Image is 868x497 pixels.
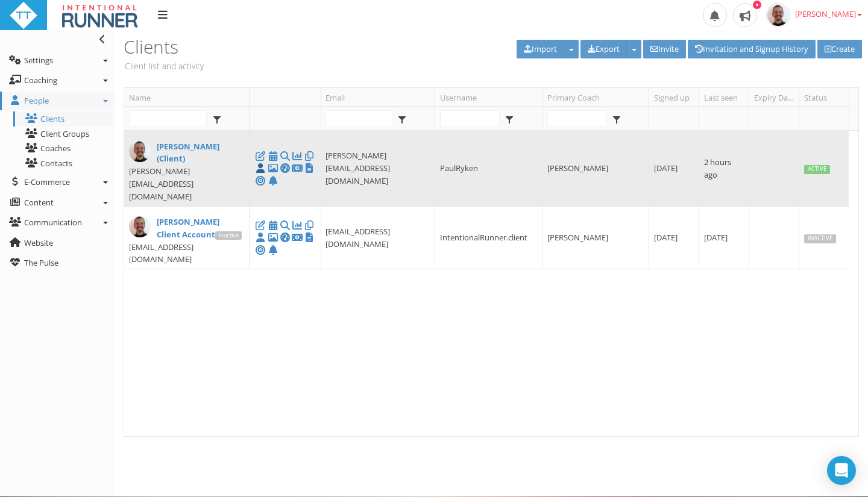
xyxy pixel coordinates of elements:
a: Client Training Dashboard [279,163,291,173]
a: Client Groups [13,127,113,142]
a: Profile [254,163,266,173]
a: Create [817,40,862,58]
a: Activity Search [279,150,291,161]
span: select [209,111,224,127]
span: People [24,95,49,106]
a: Progress images [266,163,278,173]
a: Primary Coach [547,88,649,106]
a: Email [325,88,435,106]
a: Edit Client [254,150,266,161]
span: Website [24,237,53,248]
button: Export [580,40,627,58]
a: Coaches [13,141,113,156]
td: [PERSON_NAME] [542,207,649,270]
a: Files [303,150,315,161]
a: Invite [643,40,686,58]
span: INACTIVE [215,231,242,240]
td: [EMAIL_ADDRESS][DOMAIN_NAME] [321,207,435,270]
a: Notifications [266,245,278,255]
a: Progress images [266,232,278,243]
a: Status [804,88,849,106]
span: Inactive [804,234,836,243]
td: [DATE] [649,131,699,206]
span: Active [804,165,830,174]
a: Training Zones [254,245,266,255]
a: Contacts [13,156,113,171]
td: [PERSON_NAME][EMAIL_ADDRESS][DOMAIN_NAME] [321,131,435,206]
span: Communication [24,217,82,228]
span: E-Commerce [24,177,70,187]
span: [PERSON_NAME] [795,8,862,19]
span: Settings [24,55,53,66]
span: select [609,111,624,127]
h3: Clients [124,37,487,57]
td: [DATE] [649,207,699,270]
a: Activity Search [279,219,291,230]
a: [PERSON_NAME] Client AccountINACTIVE [129,216,245,241]
a: Account [291,232,303,243]
a: Client Training Dashboard [279,232,291,243]
img: IntentionalRunnerlogoClientPortalandLoginPage.jpg [56,1,143,30]
a: Last seen [704,88,749,106]
td: 2 hours ago [699,131,749,206]
td: PaulRyken [435,131,542,206]
td: [PERSON_NAME] [542,131,649,206]
div: Open Intercom Messenger [827,456,856,485]
td: IntentionalRunner.client [435,207,542,270]
span: The Pulse [24,257,58,268]
button: Import [517,40,564,58]
span: [PERSON_NAME][EMAIL_ADDRESS][DOMAIN_NAME] [129,166,193,202]
span: Content [24,197,54,208]
a: Account [291,163,303,173]
a: Edit Client [254,219,266,230]
a: Invitation and Signup History [688,40,816,58]
a: Training Zones [254,175,266,186]
span: select [395,111,410,127]
a: Training Calendar [266,150,278,161]
a: Name [129,88,249,106]
span: [EMAIL_ADDRESS][DOMAIN_NAME] [129,242,193,265]
a: [PERSON_NAME] (Client) [129,140,245,166]
a: Profile [254,232,266,243]
a: Expiry Date [754,88,799,106]
a: Performance [291,150,303,161]
span: Coaching [24,75,57,86]
p: Client list and activity [124,60,487,72]
a: Clients [13,111,113,127]
img: ttbadgewhite_48x48.png [9,1,38,30]
a: Submitted Forms [303,163,315,173]
img: f8fe0c634f4026adfcfc8096b3aed953 [766,3,790,27]
a: Signed up [654,88,699,106]
span: select [502,111,517,127]
td: [DATE] [699,207,749,270]
a: Submitted Forms [303,232,315,243]
a: Username [440,88,542,106]
a: Performance [291,219,303,230]
a: Files [303,219,315,230]
a: Training Calendar [266,219,278,230]
a: Notifications [266,175,278,186]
